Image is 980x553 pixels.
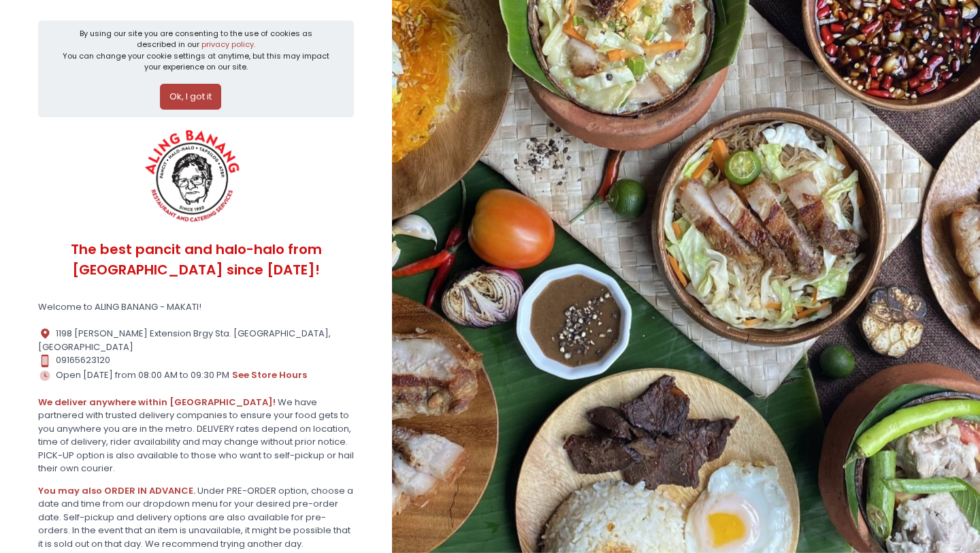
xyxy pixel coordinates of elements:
[38,228,354,291] div: The best pancit and halo-halo from [GEOGRAPHIC_DATA] since [DATE]!
[160,84,221,110] button: Ok, I got it
[38,368,354,383] div: Open [DATE] from 08:00 AM to 09:30 PM
[137,126,250,228] img: ALING BANANG
[38,484,195,497] b: You may also ORDER IN ADVANCE.
[38,353,354,367] div: 09165623120
[38,300,354,314] div: Welcome to ALING BANANG - MAKATI!
[38,396,276,409] b: We deliver anywhere within [GEOGRAPHIC_DATA]!
[231,368,308,383] button: see store hours
[38,327,354,354] div: 1198 [PERSON_NAME] Extension Brgy Sta. [GEOGRAPHIC_DATA], [GEOGRAPHIC_DATA]
[38,396,354,475] div: We have partnered with trusted delivery companies to ensure your food gets to you anywhere you ar...
[61,28,331,73] div: By using our site you are consenting to the use of cookies as described in our You can change you...
[38,484,354,551] div: Under PRE-ORDER option, choose a date and time from our dropdown menu for your desired pre-order ...
[201,39,255,50] a: privacy policy.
